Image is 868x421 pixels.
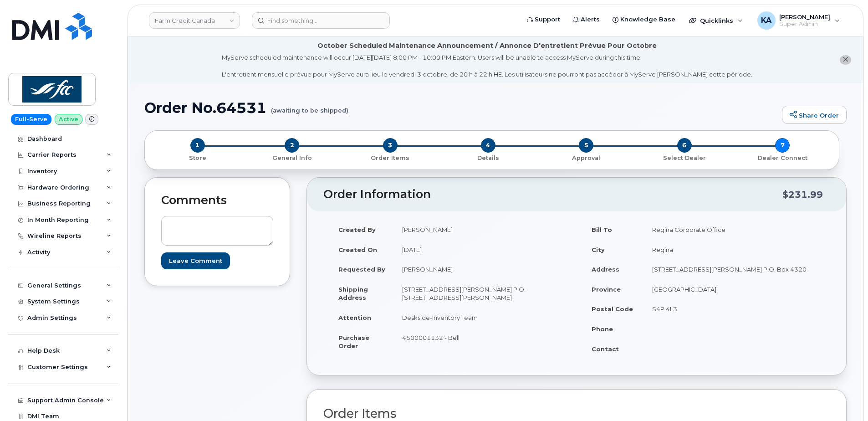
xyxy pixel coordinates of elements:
[635,153,733,162] a: 6 Select Dealer
[323,407,822,421] h2: Order Items
[782,106,847,124] a: Share Order
[592,305,633,313] strong: Postal Code
[246,154,337,162] p: General Info
[644,220,823,240] td: Regina Corporate Office
[338,314,371,321] strong: Attention
[537,153,635,162] a: 5 Approval
[394,279,570,308] td: [STREET_ADDRESS][PERSON_NAME] P.O. [STREET_ADDRESS][PERSON_NAME]
[592,226,612,233] strong: Bill To
[341,153,439,162] a: 3 Order Items
[156,154,239,162] p: Store
[481,138,495,153] span: 4
[345,154,435,162] p: Order Items
[677,138,692,153] span: 6
[592,345,619,353] strong: Contact
[161,252,230,269] input: Leave Comment
[394,220,570,240] td: [PERSON_NAME]
[592,246,605,253] strong: City
[644,279,823,299] td: [GEOGRAPHIC_DATA]
[644,240,823,260] td: Regina
[541,154,632,162] p: Approval
[443,154,533,162] p: Details
[782,186,823,203] div: $231.99
[285,138,299,153] span: 2
[394,308,570,328] td: Deskside-Inventory Team
[394,240,570,260] td: [DATE]
[317,41,657,51] div: October Scheduled Maintenance Announcement / Annonce D'entretient Prévue Pour Octobre
[828,381,861,414] iframe: Messenger Launcher
[323,188,782,201] h2: Order Information
[592,325,613,333] strong: Phone
[579,138,593,153] span: 5
[394,259,570,279] td: [PERSON_NAME]
[383,138,398,153] span: 3
[338,226,376,233] strong: Created By
[152,153,243,162] a: 1 Store
[243,153,341,162] a: 2 General Info
[439,153,537,162] a: 4 Details
[840,55,851,65] button: close notification
[644,259,823,279] td: [STREET_ADDRESS][PERSON_NAME] P.O. Box 4320
[161,194,273,207] h2: Comments
[338,334,369,350] strong: Purchase Order
[338,266,385,273] strong: Requested By
[644,299,823,319] td: S4P 4L3
[271,100,348,114] small: (awaiting to be shipped)
[592,286,621,293] strong: Province
[338,286,368,302] strong: Shipping Address
[190,138,205,153] span: 1
[639,154,730,162] p: Select Dealer
[402,334,460,341] span: 4500001132 - Bell
[592,266,619,273] strong: Address
[222,53,752,79] div: MyServe scheduled maintenance will occur [DATE][DATE] 8:00 PM - 10:00 PM Eastern. Users will be u...
[338,246,377,253] strong: Created On
[144,100,777,116] h1: Order No.64531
